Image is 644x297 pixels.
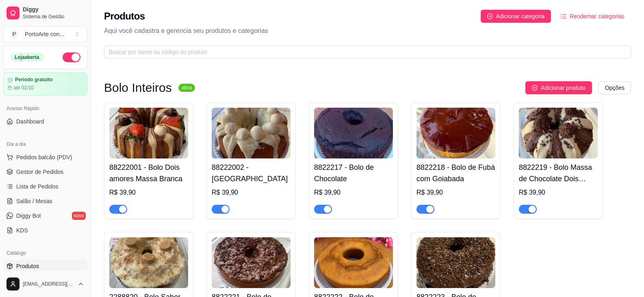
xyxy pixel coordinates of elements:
span: Produtos [16,262,39,270]
p: Aqui você cadastra e gerencia seu produtos e categorias [104,26,631,36]
img: product-image [416,108,495,158]
span: Opções [605,83,624,92]
a: Lista de Pedidos [3,180,87,193]
span: plus-circle [487,13,493,19]
button: Pedidos balcão (PDV) [3,151,87,164]
div: R$ 39,90 [109,188,188,197]
span: ordered-list [561,13,566,19]
span: plus-circle [532,85,538,91]
a: Dashboard [3,115,87,128]
article: até 02/10 [13,85,34,91]
div: Catálogo [3,247,87,260]
span: P [10,30,18,38]
h4: 88222001 - Bolo Dois amores Massa Branca [109,162,188,184]
span: Diggy Bot [16,212,41,220]
span: Gestor de Pedidos [16,168,63,176]
div: R$ 39,90 [416,188,495,197]
img: product-image [314,108,393,158]
h4: 88222002 - [GEOGRAPHIC_DATA] [212,162,291,184]
span: Reodernar categorias [570,12,624,21]
h2: Produtos [104,10,145,23]
button: Select a team [3,26,87,42]
a: Gestor de Pedidos [3,165,87,178]
a: Salão / Mesas [3,195,87,208]
a: Produtos [3,260,87,273]
span: Lista de Pedidos [16,182,59,191]
img: product-image [314,237,393,288]
span: Adicionar categoria [496,12,545,21]
button: Reodernar categorias [554,10,631,23]
span: Sistema de Gestão [23,13,84,20]
div: PortoArte con ... [25,30,64,38]
img: product-image [109,237,188,288]
div: R$ 39,90 [212,188,291,197]
button: Adicionar produto [525,81,592,94]
button: Opções [598,81,631,94]
a: KDS [3,224,87,237]
button: Alterar Status [63,52,80,62]
button: [EMAIL_ADDRESS][DOMAIN_NAME] [3,274,87,294]
img: product-image [212,237,291,288]
div: Loja aberta [10,53,44,62]
span: Adicionar produto [541,83,585,92]
h4: 8822217 - Bolo de Chocolate [314,162,393,184]
img: product-image [519,108,598,158]
h3: Bolo Inteiros [104,83,172,93]
div: R$ 39,90 [314,188,393,197]
div: R$ 39,90 [519,188,598,197]
h4: 8822218 - Bolo de Fubá com Goiabada [416,162,495,184]
sup: ativa [178,84,195,92]
img: product-image [212,108,291,158]
img: product-image [109,108,188,158]
button: Adicionar categoria [481,10,551,23]
a: Período gratuitoaté 02/10 [3,72,87,95]
a: Diggy Botnovo [3,209,87,222]
span: Pedidos balcão (PDV) [16,153,72,161]
article: Período gratuito [15,77,53,83]
span: Diggy [23,6,84,13]
span: Dashboard [16,117,44,126]
img: product-image [416,237,495,288]
span: Salão / Mesas [16,197,52,205]
div: Acesso Rápido [3,102,87,115]
span: [EMAIL_ADDRESS][DOMAIN_NAME] [23,281,74,287]
div: Dia a dia [3,138,87,151]
span: KDS [16,226,28,234]
input: Buscar por nome ou código do produto [109,48,620,56]
a: DiggySistema de Gestão [3,3,87,23]
h4: 8822219 - Bolo Massa de Chocolate Dois Amores [519,162,598,184]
